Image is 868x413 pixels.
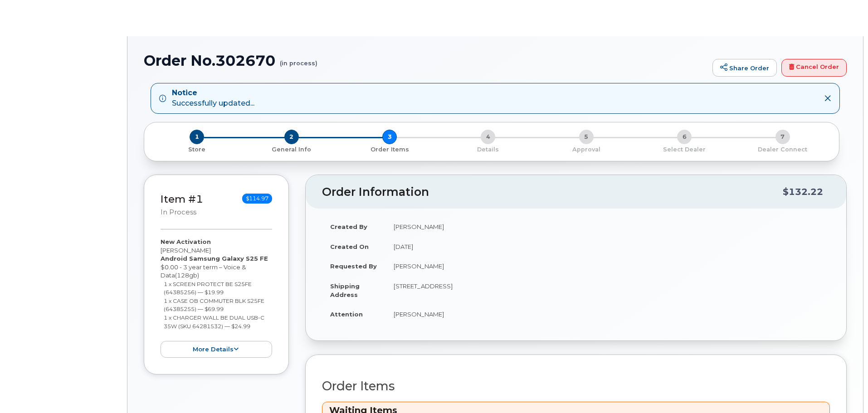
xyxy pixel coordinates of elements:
[712,59,777,77] a: Share Order
[161,238,211,245] strong: New Activation
[151,144,243,154] a: 1 Store
[161,193,203,205] a: Item #1
[172,88,254,98] strong: Notice
[322,379,830,393] h2: Order Items
[385,276,830,304] td: [STREET_ADDRESS]
[330,282,360,298] strong: Shipping Address
[164,297,264,313] small: 1 x CASE OB COMMUTER BLK S25FE (64385255) — $69.99
[164,314,264,330] small: 1 x CHARGER WALL BE DUAL USB-C 35W (SKU 64281532) — $24.99
[242,194,272,204] span: $114.97
[243,144,341,154] a: 2 General Info
[284,130,299,144] span: 2
[144,53,708,68] h1: Order No.302670
[155,146,239,154] p: Store
[322,186,783,199] h2: Order Information
[172,88,254,109] div: Successfully updated...
[164,281,252,296] small: 1 x SCREEN PROTECT BE S25FE (64385256) — $19.99
[161,341,272,358] button: more details
[246,146,337,154] p: General Info
[161,208,196,216] small: in process
[330,223,367,230] strong: Created By
[161,238,272,358] div: [PERSON_NAME] $0.00 - 3 year term – Voice & Data(128gb)
[385,304,830,324] td: [PERSON_NAME]
[783,183,823,200] div: $132.22
[781,59,847,77] a: Cancel Order
[385,217,830,237] td: [PERSON_NAME]
[330,311,363,318] strong: Attention
[280,53,317,67] small: (in process)
[330,243,369,250] strong: Created On
[385,256,830,276] td: [PERSON_NAME]
[190,130,204,144] span: 1
[330,262,377,270] strong: Requested By
[385,237,830,257] td: [DATE]
[161,255,268,262] strong: Android Samsung Galaxy S25 FE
